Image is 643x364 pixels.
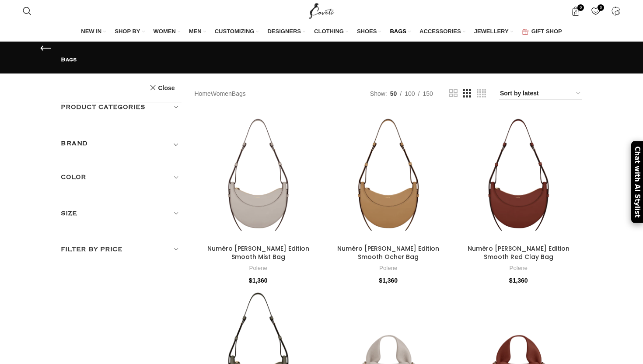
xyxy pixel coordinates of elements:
span: SHOES [357,28,377,35]
select: Shop order [499,87,582,100]
span: GIFT SHOP [531,28,562,35]
span: 100 [405,90,415,97]
span: $ [379,277,382,284]
a: Site logo [307,7,336,14]
a: SHOP BY [115,23,144,41]
span: DESIGNERS [267,28,301,35]
a: Polene [510,265,528,271]
span: MEN [189,28,202,35]
span: CUSTOMIZING [215,28,255,35]
span: 0 [598,4,604,11]
span: NEW IN [81,28,101,35]
a: Grid view 2 [449,88,458,99]
a: Polene [249,265,267,271]
h5: BRAND [61,139,88,148]
a: Home [195,89,211,98]
a: BAGS [390,23,411,41]
a: Numéro [PERSON_NAME] Edition Smooth Mist Bag [207,244,309,262]
a: CLOTHING [314,23,348,41]
a: Go back [39,42,52,55]
a: WOMEN [154,23,180,41]
span: Bags [232,89,246,98]
h1: Bags [61,55,582,64]
h5: Product categories [61,102,182,112]
a: SHOES [357,23,381,41]
bdi: 1,360 [379,277,398,284]
span: $ [509,277,513,284]
div: Main navigation [18,23,625,41]
a: CUSTOMIZING [215,23,259,41]
a: GIFT SHOP [522,23,562,41]
a: MEN [189,23,206,41]
a: ACCESSORIES [419,23,465,41]
a: Numéro [PERSON_NAME] Edition Smooth Red Clay Bag [468,244,570,262]
h5: Size [61,209,182,218]
span: 150 [423,90,433,97]
bdi: 1,360 [249,277,268,284]
a: Close [150,82,175,93]
a: JEWELLERY [474,23,513,41]
a: DESIGNERS [267,23,305,41]
a: Polene [379,265,397,271]
a: 150 [419,89,436,98]
a: 50 [387,89,400,98]
span: JEWELLERY [474,28,509,35]
a: Grid view 4 [477,88,486,99]
span: Show [370,89,387,98]
span: WOMEN [154,28,176,35]
span: ACCESSORIES [419,28,461,35]
h5: Filter by price [61,245,182,254]
h5: Color [61,172,182,182]
span: $ [249,277,252,284]
span: BAGS [390,28,406,35]
span: CLOTHING [314,28,344,35]
a: Search [18,2,36,20]
span: 0 [577,4,584,11]
span: SHOP BY [115,28,140,35]
nav: Breadcrumb [195,89,246,98]
a: Grid view 3 [463,88,471,99]
img: GiftBag [522,29,528,35]
a: Numéro [PERSON_NAME] Edition Smooth Ocher Bag [337,244,439,262]
div: Toggle filter [61,138,182,154]
a: 100 [402,89,418,98]
bdi: 1,360 [509,277,528,284]
a: NEW IN [81,23,106,41]
a: 0 [566,2,584,20]
a: Women [211,89,232,98]
span: 50 [390,90,397,97]
a: 0 [587,2,605,20]
div: My Wishlist [587,2,605,20]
